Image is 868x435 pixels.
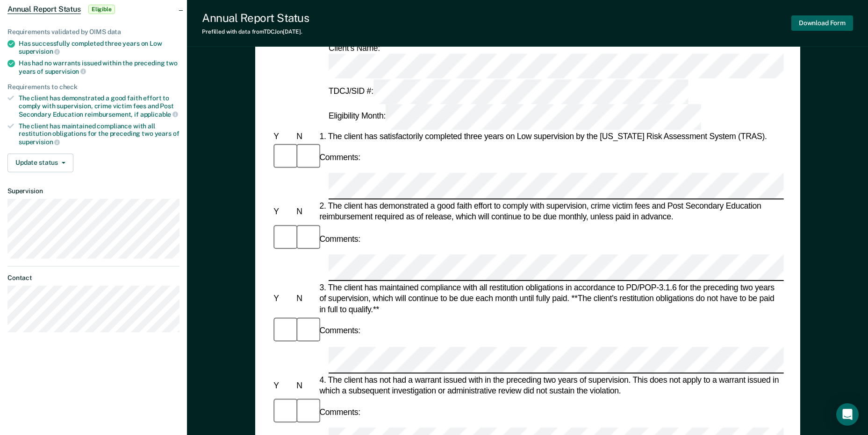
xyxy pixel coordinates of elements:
div: 1. The client has satisfactorily completed three years on Low supervision by the [US_STATE] Risk ... [317,131,783,142]
span: applicable [140,111,178,118]
button: Download Form [791,15,853,31]
div: Open Intercom Messenger [836,403,859,426]
div: Comments: [317,233,362,244]
div: Y [272,293,294,304]
div: TDCJ/SID #: [327,79,690,105]
div: Prefilled with data from TDCJ on [DATE] . [202,28,309,35]
div: Has successfully completed three years on Low [19,40,179,56]
div: 4. The client has not had a warrant issued with in the preceding two years of supervision. This d... [317,374,783,396]
div: N [294,293,317,304]
span: Annual Report Status [7,5,81,14]
div: The client has maintained compliance with all restitution obligations for the preceding two years of [19,122,179,146]
div: N [294,380,317,391]
button: Update status [7,154,73,172]
span: supervision [45,68,86,75]
div: 3. The client has maintained compliance with all restitution obligations in accordance to PD/POP-... [317,282,783,316]
div: Comments: [317,407,362,418]
span: Eligible [88,5,115,14]
dt: Supervision [7,187,179,195]
div: Y [272,131,294,142]
div: Requirements to check [7,83,179,91]
div: Y [272,206,294,217]
div: N [294,131,317,142]
div: Has had no warrants issued within the preceding two years of [19,59,179,75]
div: Eligibility Month: [327,105,703,130]
span: supervision [19,48,60,55]
span: supervision [19,138,60,146]
div: Requirements validated by OIMS data [7,28,179,36]
div: Comments: [317,325,362,337]
div: Annual Report Status [202,11,309,25]
div: Comments: [317,152,362,163]
div: Y [272,380,294,391]
dt: Contact [7,274,179,282]
div: N [294,206,317,217]
div: 2. The client has demonstrated a good faith effort to comply with supervision, crime victim fees ... [317,201,783,223]
div: The client has demonstrated a good faith effort to comply with supervision, crime victim fees and... [19,94,179,118]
